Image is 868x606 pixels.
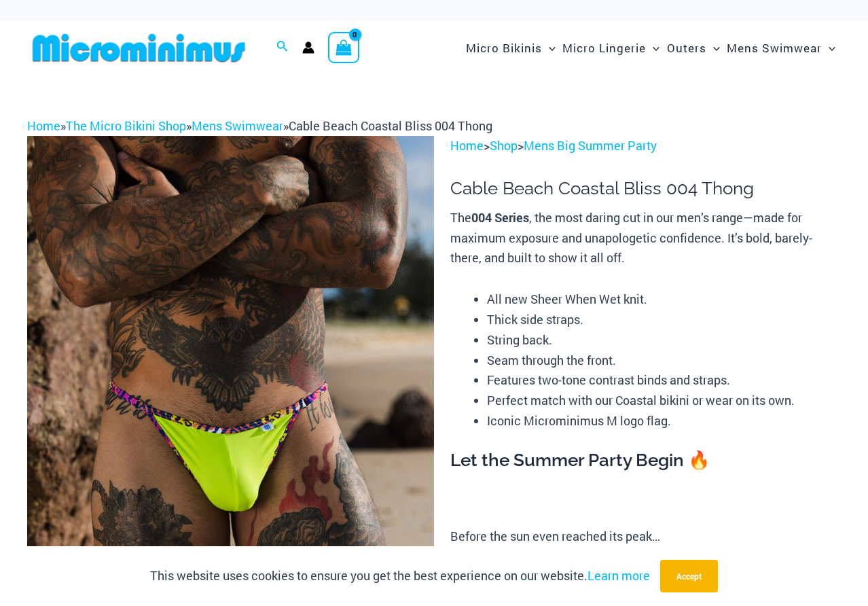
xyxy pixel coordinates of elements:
li: All new Sheer When Wet knit. [487,289,841,310]
li: Features two-tone contrast binds and straps. [487,370,841,391]
h1: Cable Beach Coastal Bliss 004 Thong [450,178,841,199]
a: Shop [490,137,518,154]
span: Menu Toggle [822,31,835,65]
h3: Let the Summer Party Begin 🔥 [450,449,841,472]
li: Iconic Microminimus M logo flag. [487,411,841,431]
a: The Micro Bikini Shop [66,118,186,134]
li: Perfect match with our Coastal bikini or wear on its own. [487,391,841,411]
a: Mens SwimwearMenu ToggleMenu Toggle [723,27,839,69]
span: » » » [27,118,492,134]
a: Micro LingerieMenu ToggleMenu Toggle [559,27,663,69]
p: This website uses cookies to ensure you get the best experience on our website. [150,566,650,586]
span: Menu Toggle [646,31,659,65]
span: Outers [667,31,706,65]
a: Micro BikinisMenu ToggleMenu Toggle [463,27,559,69]
a: Mens Big Summer Party [524,137,657,154]
span: Menu Toggle [706,31,720,65]
a: View Shopping Cart, empty [328,32,359,63]
a: OutersMenu ToggleMenu Toggle [664,27,723,69]
a: Search icon link [276,39,289,56]
span: Micro Lingerie [562,31,646,65]
nav: Site Navigation [460,25,841,71]
button: Accept [660,560,718,592]
span: Mens Swimwear [727,31,822,65]
a: Learn more [587,567,650,584]
a: Home [27,118,60,134]
p: The , the most daring cut in our men’s range—made for maximum exposure and unapologetic confidenc... [450,208,841,268]
p: > > [450,136,841,156]
span: Menu Toggle [542,31,556,65]
li: Thick side straps. [487,310,841,330]
span: Micro Bikinis [466,31,542,65]
img: MM SHOP LOGO FLAT [27,33,251,63]
li: String back. [487,330,841,351]
span: Cable Beach Coastal Bliss 004 Thong [289,118,492,134]
a: Mens Swimwear [192,118,283,134]
a: Home [450,137,484,154]
b: 004 Series [471,209,529,226]
li: Seam through the front. [487,351,841,371]
a: Account icon link [302,41,314,54]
